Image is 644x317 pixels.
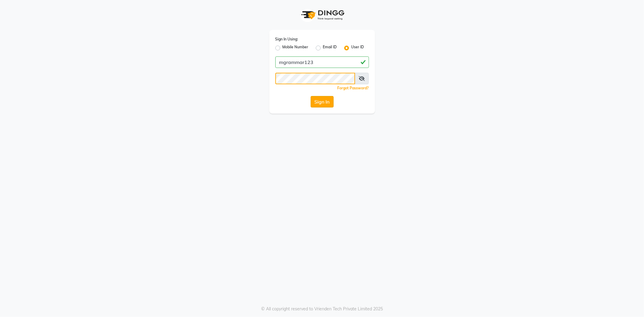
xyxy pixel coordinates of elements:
[338,86,369,90] a: Forgot Password?
[311,96,334,107] button: Sign In
[323,44,337,52] label: Email ID
[298,6,346,24] img: logo1.svg
[283,44,309,52] label: Mobile Number
[275,37,298,42] label: Sign In Using:
[351,44,364,52] label: User ID
[275,73,355,84] input: Username
[275,56,369,68] input: Username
